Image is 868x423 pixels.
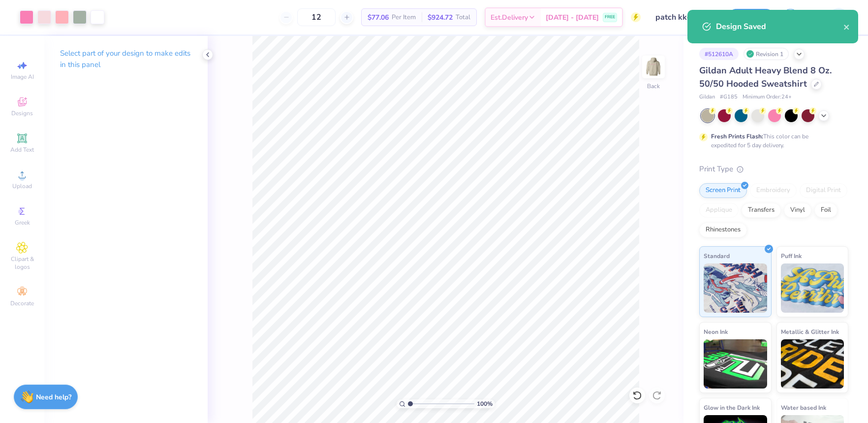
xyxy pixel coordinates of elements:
p: Select part of your design to make edits in this panel [60,48,192,70]
div: Transfers [742,203,781,218]
strong: Need help? [36,392,71,402]
span: Add Text [10,146,34,154]
div: Foil [814,203,837,218]
div: This color can be expedited for 5 day delivery. [711,132,832,150]
span: Minimum Order: 24 + [743,93,792,101]
span: Clipart & logos [5,255,39,271]
div: Rhinestones [699,223,747,237]
span: Metallic & Glitter Ink [781,326,839,337]
span: $924.72 [428,12,453,23]
button: close [843,21,850,33]
span: Upload [12,182,32,190]
span: Est. Delivery [491,12,528,23]
div: Revision 1 [744,48,789,60]
span: Designs [11,109,33,117]
div: Vinyl [784,203,811,218]
input: Untitled Design [648,7,720,27]
span: Standard [704,251,730,261]
span: Image AI [11,73,34,81]
strong: Fresh Prints Flash: [711,132,763,140]
span: FREE [605,14,615,21]
span: Greek [15,219,30,227]
div: Digital Print [800,183,847,198]
span: [DATE] - [DATE] [546,12,599,23]
span: Neon Ink [704,326,728,337]
span: Glow in the Dark Ink [704,402,760,413]
img: Standard [704,263,767,313]
div: Design Saved [716,21,843,33]
input: – – [297,8,336,26]
div: Embroidery [750,183,797,198]
img: Puff Ink [781,263,844,313]
img: Neon Ink [704,339,767,389]
span: Gildan Adult Heavy Blend 8 Oz. 50/50 Hooded Sweatshirt [699,65,832,90]
span: Puff Ink [781,251,802,261]
span: Water based Ink [781,402,826,413]
div: # 512610A [699,48,739,60]
span: 100 % [477,399,493,408]
div: Screen Print [699,183,747,198]
div: Back [647,82,660,91]
img: Metallic & Glitter Ink [781,339,844,389]
span: # G185 [720,93,738,101]
div: Print Type [699,163,848,175]
div: Applique [699,203,739,218]
span: Gildan [699,93,715,101]
span: $77.06 [368,12,389,23]
img: Back [644,57,663,77]
span: Per Item [392,12,416,23]
span: Total [456,12,470,23]
span: Decorate [10,299,34,307]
